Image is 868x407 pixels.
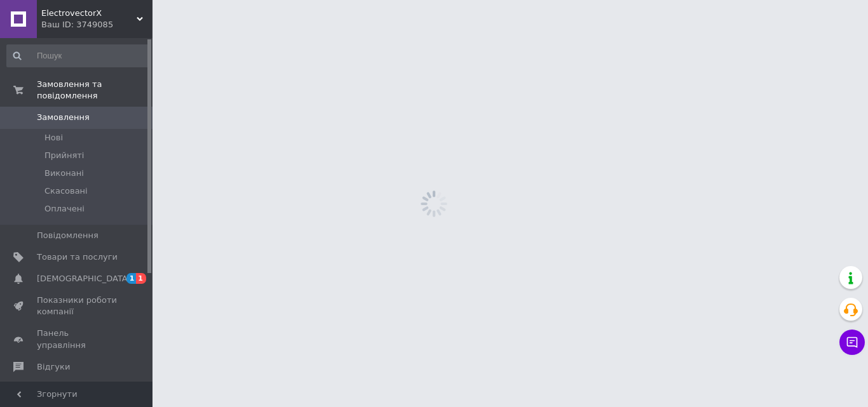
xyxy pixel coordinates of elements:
span: 1 [126,273,137,284]
span: Показники роботи компанії [37,295,118,317]
span: 1 [136,273,146,284]
span: Замовлення та повідомлення [37,79,153,102]
span: ElectrovectorX [41,8,137,19]
span: Товари та послуги [37,251,118,263]
button: Чат з покупцем [839,330,865,355]
span: Замовлення [37,112,90,123]
span: Прийняті [44,150,84,161]
span: Панель управління [37,328,118,350]
input: Пошук [6,44,150,67]
span: Відгуки [37,361,70,373]
span: Повідомлення [37,230,98,241]
span: Нові [44,132,63,143]
div: Ваш ID: 3749085 [41,19,153,30]
span: Скасовані [44,185,88,197]
span: Виконані [44,168,84,179]
span: Оплачені [44,203,85,215]
span: [DEMOGRAPHIC_DATA] [37,273,131,284]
